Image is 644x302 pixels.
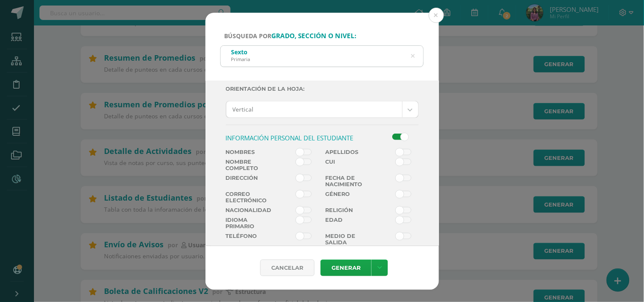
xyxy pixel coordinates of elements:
[222,175,273,187] label: Dirección
[322,149,372,155] label: Apellidos
[321,260,371,276] a: Generar
[222,233,273,246] label: Teléfono
[233,101,396,117] span: Vertical
[322,159,372,171] label: CUI
[322,233,372,246] label: Medio de Salida
[231,48,250,56] div: Sexto
[226,101,418,117] a: Vertical
[221,46,424,67] input: ej. Primero primaria, etc.
[222,159,273,171] label: Nombre Completo
[222,217,273,229] label: Idioma Primario
[226,134,369,142] h3: Información Personal del Estudiante
[222,191,273,204] label: Correo electrónico
[429,8,444,23] button: Close (Esc)
[231,56,250,62] div: Primaria
[322,191,372,204] label: Género
[222,149,273,155] label: Nombres
[225,32,357,40] span: Búsqueda por
[260,260,315,276] div: Cancelar
[272,31,357,40] strong: grado, sección o nivel:
[322,217,372,229] label: Edad
[226,80,419,98] label: Orientación de la hoja:
[222,207,273,213] label: Nacionalidad
[322,175,372,187] label: Fecha de Nacimiento
[322,207,372,213] label: Religión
